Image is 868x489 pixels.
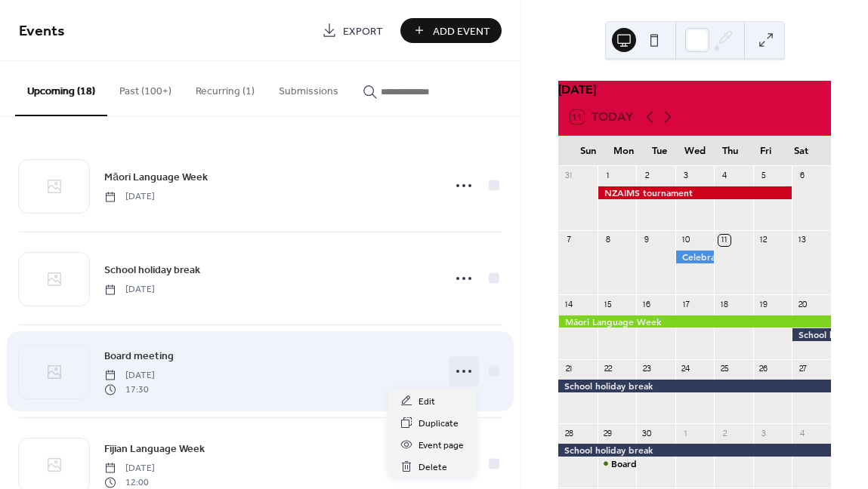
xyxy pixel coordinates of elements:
button: Past (100+) [107,61,184,115]
span: Add Event [433,23,490,39]
span: Delete [419,460,447,475]
div: 14 [563,299,574,310]
div: 22 [602,364,613,375]
span: Event page [419,438,464,454]
span: 17:30 [104,383,155,396]
div: 1 [602,171,613,182]
div: 3 [680,171,691,182]
a: School holiday break [104,261,200,278]
span: Māori Language Week [104,170,208,186]
div: 3 [758,428,769,439]
div: Sun [570,136,606,166]
button: Submissions [267,61,351,115]
div: 27 [796,364,808,375]
div: 13 [796,235,808,246]
div: School holiday break [558,444,831,457]
div: 19 [758,299,769,310]
div: 11 [718,235,730,246]
div: 18 [718,299,730,310]
div: Celebration of the Arts Evening [675,251,715,263]
a: Māori Language Week [104,168,208,186]
div: School holiday break [792,328,831,341]
div: 23 [641,364,652,375]
span: [DATE] [104,283,155,297]
button: Upcoming (18) [15,61,107,116]
div: 15 [602,299,613,310]
div: 12 [758,235,769,246]
button: Recurring (1) [184,61,267,115]
div: 7 [563,235,574,246]
span: Fijian Language Week [104,441,205,457]
div: 21 [563,364,574,375]
div: Wed [677,136,712,166]
a: Board meeting [104,347,174,364]
span: Edit [419,394,435,410]
a: Fijian Language Week [104,440,205,457]
div: Board meeting [611,457,675,470]
div: 4 [796,428,808,439]
div: 17 [680,299,691,310]
span: Export [343,23,383,39]
div: 29 [602,428,613,439]
span: [DATE] [104,190,155,204]
div: 24 [680,364,691,375]
div: 20 [796,299,808,310]
div: 1 [680,428,691,439]
span: 12:00 [104,475,155,489]
div: 31 [563,171,574,182]
div: 5 [758,171,769,182]
div: 10 [680,235,691,246]
div: 28 [563,428,574,439]
span: [DATE] [104,462,155,475]
button: Add Event [400,18,502,43]
div: Thu [712,136,748,166]
span: Events [19,17,65,46]
div: 2 [641,171,652,182]
div: 26 [758,364,769,375]
div: [DATE] [558,81,831,99]
div: 4 [718,171,730,182]
span: Duplicate [419,416,459,432]
div: 30 [641,428,652,439]
div: 16 [641,299,652,310]
div: 25 [718,364,730,375]
div: 8 [602,235,613,246]
div: Tue [641,136,677,166]
div: Board meeting [598,457,637,470]
a: Export [310,18,394,43]
div: 2 [718,428,730,439]
span: [DATE] [104,369,155,383]
div: Māori Language Week [558,315,831,328]
div: 6 [796,171,808,182]
div: NZAIMS tournament [598,186,792,199]
div: School holiday break [558,380,831,392]
div: 9 [641,235,652,246]
span: Board meeting [104,349,174,364]
span: School holiday break [104,263,200,278]
div: Sat [783,136,819,166]
div: Mon [606,136,641,166]
div: Fri [748,136,783,166]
